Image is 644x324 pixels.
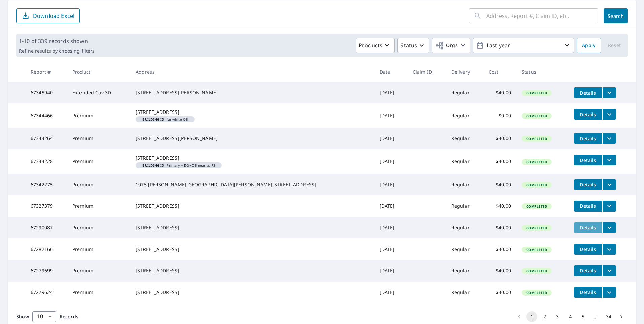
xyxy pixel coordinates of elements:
td: Premium [67,128,130,149]
td: $40.00 [483,82,516,103]
span: Completed [522,91,551,95]
div: … [590,313,601,320]
p: Download Excel [33,12,74,20]
td: Premium [67,103,130,128]
span: Completed [522,269,551,273]
th: Product [67,62,130,82]
td: Premium [67,174,130,195]
td: [DATE] [374,103,407,128]
button: filesDropdownBtn-67327379 [602,201,616,212]
div: 1078 [PERSON_NAME][GEOGRAPHIC_DATA][PERSON_NAME][STREET_ADDRESS] [136,181,369,188]
td: Premium [67,260,130,282]
p: 1-10 of 339 records shown [19,37,95,45]
td: [DATE] [374,82,407,103]
span: Apply [582,41,595,50]
td: 67279624 [25,282,67,303]
div: Show 10 records [32,311,56,322]
span: Search [609,13,622,19]
button: Go to page 4 [565,311,576,322]
td: Premium [67,149,130,173]
td: Regular [446,128,483,149]
p: Products [359,41,382,50]
button: filesDropdownBtn-67282166 [602,244,616,255]
button: Go to page 5 [578,311,588,322]
td: Extended Cov 3D [67,82,130,103]
button: detailsBtn-67290087 [574,222,602,233]
em: Building ID [142,164,164,167]
button: Last year [473,38,574,53]
button: Search [604,8,628,23]
td: [DATE] [374,149,407,173]
span: Completed [522,226,551,230]
td: Regular [446,238,483,260]
button: Go to page 3 [552,311,563,322]
td: Premium [67,217,130,238]
div: [STREET_ADDRESS] [136,155,369,161]
td: 67344466 [25,103,67,128]
span: Details [578,246,598,252]
div: [STREET_ADDRESS] [136,246,369,253]
button: filesDropdownBtn-67344228 [602,155,616,165]
th: Claim ID [407,62,446,82]
td: 67342275 [25,174,67,195]
td: $40.00 [483,149,516,173]
button: Download Excel [16,8,80,23]
button: detailsBtn-67344264 [574,133,602,144]
td: Regular [446,260,483,282]
span: Completed [522,247,551,252]
th: Address [130,62,374,82]
span: Records [60,313,78,320]
p: Status [400,41,417,50]
td: Regular [446,282,483,303]
div: [STREET_ADDRESS] [136,267,369,274]
span: Completed [522,114,551,118]
span: Primary + DG +OB near to PS [138,164,219,167]
div: [STREET_ADDRESS][PERSON_NAME] [136,135,369,142]
td: $40.00 [483,195,516,217]
div: [STREET_ADDRESS] [136,109,369,116]
td: [DATE] [374,128,407,149]
td: 67327379 [25,195,67,217]
p: Last year [484,40,563,52]
td: [DATE] [374,195,407,217]
p: Refine results by choosing filters [19,48,95,54]
td: [DATE] [374,260,407,282]
td: Regular [446,217,483,238]
td: [DATE] [374,217,407,238]
div: [STREET_ADDRESS] [136,224,369,231]
button: detailsBtn-67345940 [574,87,602,98]
span: Details [578,90,598,96]
button: detailsBtn-67279699 [574,265,602,276]
span: Completed [522,204,551,209]
button: Orgs [432,38,470,53]
td: Premium [67,238,130,260]
td: 67345940 [25,82,67,103]
button: Go to next page [616,311,627,322]
td: 67344228 [25,149,67,173]
button: detailsBtn-67344228 [574,155,602,165]
td: $40.00 [483,282,516,303]
td: 67279699 [25,260,67,282]
td: Premium [67,195,130,217]
button: filesDropdownBtn-67344466 [602,109,616,120]
td: $40.00 [483,217,516,238]
span: Details [578,224,598,231]
td: 67344264 [25,128,67,149]
button: detailsBtn-67344466 [574,109,602,120]
button: detailsBtn-67282166 [574,244,602,255]
div: [STREET_ADDRESS] [136,203,369,209]
span: Details [578,181,598,188]
td: Premium [67,282,130,303]
td: $40.00 [483,238,516,260]
span: Completed [522,136,551,141]
td: 67290087 [25,217,67,238]
td: $40.00 [483,260,516,282]
td: [DATE] [374,174,407,195]
nav: pagination navigation [513,311,628,322]
span: Orgs [435,41,458,50]
td: Regular [446,195,483,217]
span: Details [578,111,598,118]
button: filesDropdownBtn-67345940 [602,87,616,98]
span: Completed [522,183,551,187]
button: Status [397,38,429,53]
